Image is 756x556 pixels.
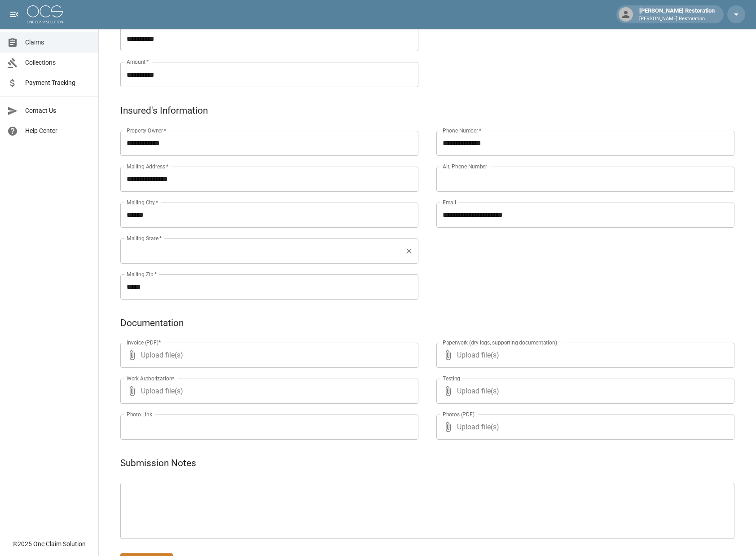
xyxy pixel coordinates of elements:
[127,163,168,170] label: Mailing Address
[127,375,175,382] label: Work Authorization*
[5,5,23,23] button: open drawer
[403,245,415,257] button: Clear
[639,15,715,23] p: [PERSON_NAME] Restoration
[457,379,710,404] span: Upload file(s)
[457,343,710,368] span: Upload file(s)
[127,339,161,346] label: Invoice (PDF)*
[127,410,152,418] label: Photo Link
[443,375,460,382] label: Testing
[25,58,91,67] span: Collections
[25,126,91,136] span: Help Center
[443,199,456,206] label: Email
[127,234,162,242] label: Mailing State
[25,78,91,88] span: Payment Tracking
[141,343,394,368] span: Upload file(s)
[636,6,718,22] div: [PERSON_NAME] Restoration
[127,199,158,206] label: Mailing City
[127,270,157,278] label: Mailing Zip
[443,163,487,170] label: Alt. Phone Number
[443,410,475,418] label: Photos (PDF)
[127,58,149,66] label: Amount
[141,379,394,404] span: Upload file(s)
[443,339,557,346] label: Paperwork (dry logs, supporting documentation)
[25,38,91,47] span: Claims
[25,106,91,115] span: Contact Us
[13,539,86,548] div: © 2025 One Claim Solution
[457,415,710,440] span: Upload file(s)
[127,127,167,134] label: Property Owner
[443,127,481,134] label: Phone Number
[27,5,63,23] img: ocs-logo-white-transparent.png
